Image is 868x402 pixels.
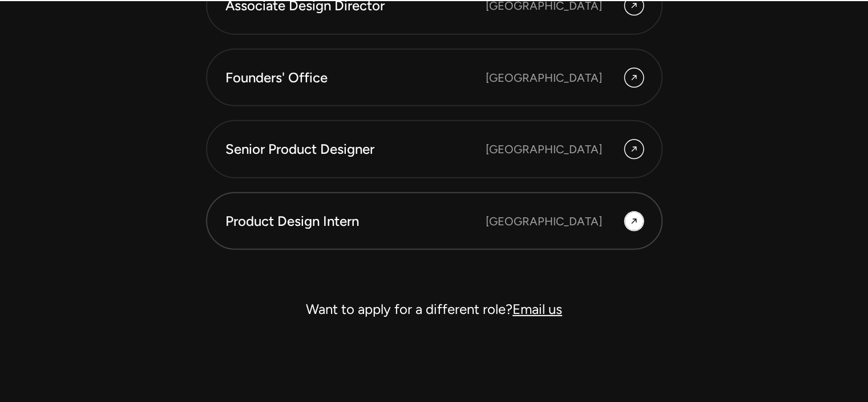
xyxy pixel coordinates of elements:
[225,68,486,87] div: Founders' Office
[206,296,663,323] div: Want to apply for a different role?
[486,141,602,158] div: [GEOGRAPHIC_DATA]
[206,120,663,178] a: Senior Product Designer [GEOGRAPHIC_DATA]
[206,49,663,107] a: Founders' Office [GEOGRAPHIC_DATA]
[206,192,663,250] a: Product Design Intern [GEOGRAPHIC_DATA]
[486,213,602,230] div: [GEOGRAPHIC_DATA]
[512,301,562,317] a: Email us
[486,69,602,86] div: [GEOGRAPHIC_DATA]
[225,140,486,159] div: Senior Product Designer
[225,212,486,231] div: Product Design Intern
